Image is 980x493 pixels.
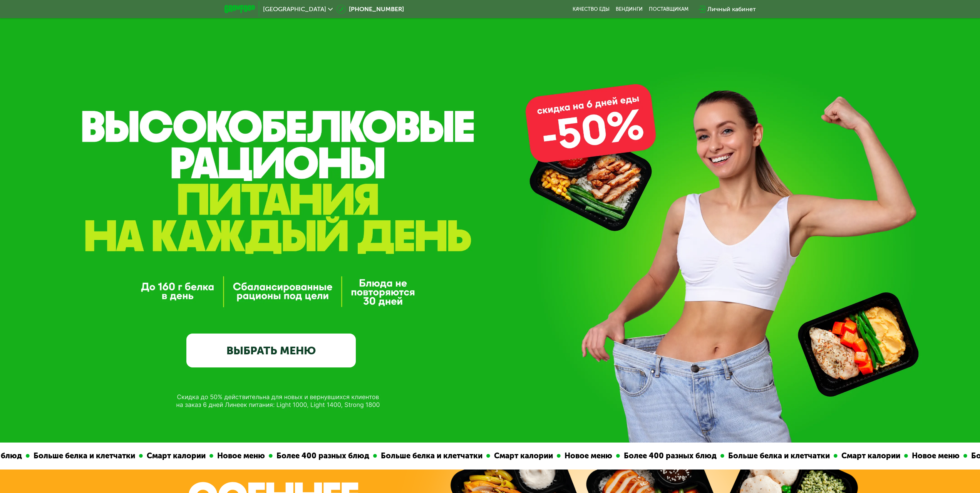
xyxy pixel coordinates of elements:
div: Более 400 разных блюд [608,450,709,462]
div: Больше белка и клетчатки [713,450,822,462]
div: Смарт калории [826,450,893,462]
div: Личный кабинет [707,5,756,14]
div: Больше белка и клетчатки [18,450,127,462]
div: Более 400 разных блюд [261,450,362,462]
div: поставщикам [649,6,689,12]
div: Смарт калории [131,450,198,462]
div: Новое меню [202,450,257,462]
div: Новое меню [896,450,952,462]
a: Качество еды [573,6,610,12]
a: ВЫБРАТЬ МЕНЮ [186,334,356,367]
a: Вендинги [616,6,643,12]
div: Больше белка и клетчатки [365,450,475,462]
div: Смарт калории [479,450,545,462]
div: Новое меню [549,450,605,462]
span: [GEOGRAPHIC_DATA] [263,6,326,12]
a: [PHONE_NUMBER] [337,5,404,14]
